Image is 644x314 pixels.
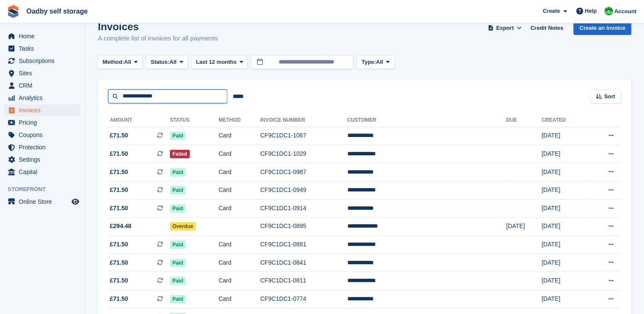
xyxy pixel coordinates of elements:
[260,217,347,236] td: CF9C1DC1-0895
[110,240,128,249] span: £71.50
[19,154,70,166] span: Settings
[4,80,80,91] a: menu
[170,295,186,303] span: Paid
[4,104,80,116] a: menu
[110,276,128,285] span: £71.50
[19,92,70,104] span: Analytics
[218,200,260,218] td: Card
[4,117,80,128] a: menu
[604,7,613,15] img: Stephanie
[191,55,248,69] button: Last 12 months
[541,217,587,236] td: [DATE]
[110,149,128,158] span: £71.50
[506,114,541,127] th: Due
[486,21,524,35] button: Export
[98,55,143,69] button: Method: All
[260,114,347,127] th: Invoice Number
[19,80,70,91] span: CRM
[218,145,260,163] td: Card
[8,185,85,194] span: Storefront
[541,200,587,218] td: [DATE]
[218,181,260,200] td: Card
[218,127,260,145] td: Card
[146,55,188,69] button: Status: All
[4,92,80,104] a: menu
[4,67,80,79] a: menu
[218,254,260,272] td: Card
[604,92,615,101] span: Sort
[170,240,186,249] span: Paid
[124,58,132,66] span: All
[19,117,70,128] span: Pricing
[170,131,186,140] span: Paid
[170,150,190,158] span: Failed
[19,196,70,208] span: Online Store
[19,67,70,79] span: Sites
[541,272,587,290] td: [DATE]
[110,258,128,267] span: £71.50
[170,204,186,213] span: Paid
[4,166,80,178] a: menu
[541,181,587,200] td: [DATE]
[361,58,376,66] span: Type:
[218,272,260,290] td: Card
[170,259,186,267] span: Paid
[541,145,587,163] td: [DATE]
[169,58,177,66] span: All
[151,58,169,66] span: Status:
[110,294,128,303] span: £71.50
[110,131,128,140] span: £71.50
[4,43,80,54] a: menu
[170,168,186,177] span: Paid
[218,163,260,181] td: Card
[19,104,70,116] span: Invoices
[4,141,80,153] a: menu
[4,55,80,67] a: menu
[19,43,70,54] span: Tasks
[4,30,80,42] a: menu
[170,186,186,194] span: Paid
[218,236,260,254] td: Card
[19,30,70,42] span: Home
[98,34,218,43] p: A complete list of invoices for all payments
[4,154,80,166] a: menu
[541,254,587,272] td: [DATE]
[496,24,514,32] span: Export
[541,290,587,308] td: [DATE]
[347,114,506,127] th: Customer
[506,217,541,236] td: [DATE]
[110,168,128,177] span: £71.50
[110,204,128,213] span: £71.50
[376,58,383,66] span: All
[170,277,186,285] span: Paid
[260,290,347,308] td: CF9C1DC1-0774
[110,186,128,194] span: £71.50
[260,145,347,163] td: CF9C1DC1-1029
[260,236,347,254] td: CF9C1DC1-0881
[19,129,70,141] span: Coupons
[70,197,80,207] a: Preview store
[19,166,70,178] span: Capital
[19,141,70,153] span: Protection
[260,127,347,145] td: CF9C1DC1-1067
[260,200,347,218] td: CF9C1DC1-0914
[543,7,560,15] span: Create
[260,181,347,200] td: CF9C1DC1-0949
[4,129,80,141] a: menu
[110,222,132,231] span: £294.48
[23,4,91,18] a: Oadby self storage
[260,272,347,290] td: CF9C1DC1-0811
[170,222,196,231] span: Overdue
[19,55,70,67] span: Subscriptions
[108,114,170,127] th: Amount
[541,127,587,145] td: [DATE]
[527,21,567,35] a: Credit Notes
[541,163,587,181] td: [DATE]
[260,254,347,272] td: CF9C1DC1-0841
[585,7,597,15] span: Help
[103,58,124,66] span: Method:
[7,5,20,18] img: stora-icon-8386f47178a22dfd0bd8f6a31ec36ba5ce8667c1dd55bd0f319d3a0aa187defe.svg
[357,55,394,69] button: Type: All
[196,58,236,66] span: Last 12 months
[98,21,218,32] h1: Invoices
